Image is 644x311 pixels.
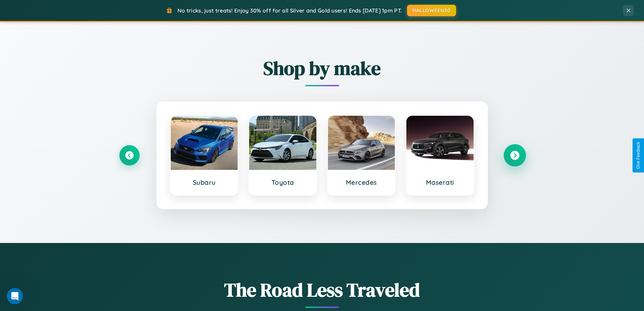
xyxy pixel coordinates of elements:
[7,288,23,304] iframe: Intercom live chat
[177,7,402,14] span: No tricks, just treats! Enjoy 30% off for all Silver and Gold users! Ends [DATE] 1pm PT.
[256,178,310,186] h3: Toyota
[119,55,525,81] h2: Shop by make
[407,5,456,16] button: HALLOWEEN30
[636,142,641,169] div: Give Feedback
[335,178,388,186] h3: Mercedes
[413,178,467,186] h3: Maserati
[119,277,525,303] h1: The Road Less Traveled
[177,178,231,186] h3: Subaru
